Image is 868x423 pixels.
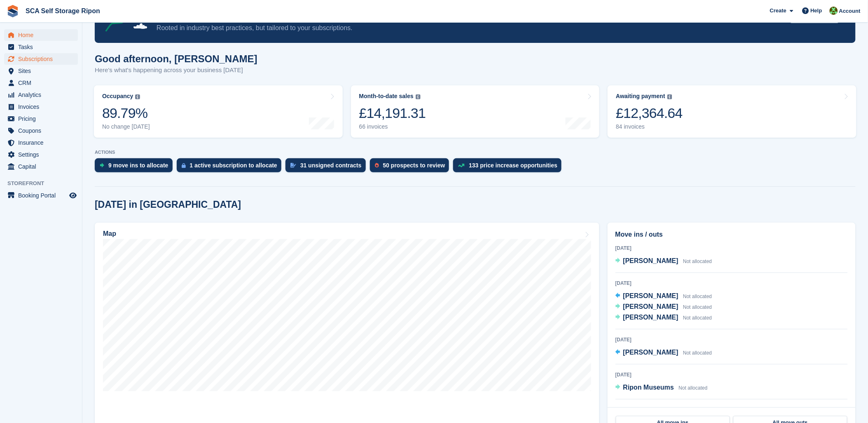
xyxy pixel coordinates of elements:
[683,304,712,310] span: Not allocated
[4,137,78,148] a: menu
[375,163,379,168] img: prospect-51fa495bee0391a8d652442698ab0144808aea92771e9ea1ae160a38d050c398.svg
[615,348,712,358] a: [PERSON_NAME] Not allocated
[18,125,68,136] span: Coupons
[7,179,82,188] span: Storefront
[4,77,78,89] a: menu
[7,5,19,17] img: stora-icon-8386f47178a22dfd0bd8f6a31ec36ba5ce8667c1dd55bd0f319d3a0aa187defe.svg
[416,94,421,99] img: icon-info-grey-7440780725fd019a000dd9b08b2336e03edf1995a4989e88bcd33f0948082b44.svg
[102,105,150,122] div: 89.79%
[615,256,712,267] a: [PERSON_NAME] Not allocated
[300,162,362,169] div: 31 unsigned contracts
[4,190,78,201] a: menu
[615,371,848,378] div: [DATE]
[95,53,257,64] h1: Good afternoon, [PERSON_NAME]
[830,7,838,15] img: Kelly Neesham
[102,93,133,100] div: Occupancy
[683,258,712,264] span: Not allocated
[608,85,856,138] a: Awaiting payment £12,364.64 84 invoices
[102,123,150,130] div: No change [DATE]
[190,162,277,169] div: 1 active subscription to allocate
[18,89,68,101] span: Analytics
[68,190,78,200] a: Preview store
[285,158,370,176] a: 31 unsigned contracts
[4,53,78,65] a: menu
[4,89,78,101] a: menu
[103,230,116,237] h2: Map
[458,164,465,167] img: price_increase_opportunities-93ffe204e8149a01c8c9dc8f82e8f89637d9d84a8eef4429ea346261dce0b2c0.svg
[4,101,78,113] a: menu
[351,85,600,138] a: Month-to-date sales £14,191.31 66 invoices
[469,162,557,169] div: 133 price increase opportunities
[615,244,848,252] div: [DATE]
[18,161,68,172] span: Capital
[18,53,68,65] span: Subscriptions
[679,385,708,391] span: Not allocated
[616,123,683,130] div: 84 invoices
[383,162,445,169] div: 50 prospects to review
[453,158,566,176] a: 133 price increase opportunities
[94,85,343,138] a: Occupancy 89.79% No change [DATE]
[4,161,78,172] a: menu
[683,315,712,321] span: Not allocated
[811,7,822,15] span: Help
[95,199,241,210] h2: [DATE] in [GEOGRAPHIC_DATA]
[100,163,104,168] img: move_ins_to_allocate_icon-fdf77a2bb77ea45bf5b3d319d69a93e2d87916cf1d5bf7949dd705db3b84f3ca.svg
[615,291,712,302] a: [PERSON_NAME] Not allocated
[182,163,186,168] img: active_subscription_to_allocate_icon-d502201f5373d7db506a760aba3b589e785aa758c864c3986d89f69b8ff3...
[18,113,68,125] span: Pricing
[18,77,68,89] span: CRM
[108,162,168,169] div: 9 move ins to allocate
[623,349,678,356] span: [PERSON_NAME]
[18,29,68,41] span: Home
[623,303,678,310] span: [PERSON_NAME]
[95,150,856,155] p: ACTIONS
[4,125,78,136] a: menu
[683,294,712,299] span: Not allocated
[135,94,140,99] img: icon-info-grey-7440780725fd019a000dd9b08b2336e03edf1995a4989e88bcd33f0948082b44.svg
[95,158,177,176] a: 9 move ins to allocate
[18,41,68,53] span: Tasks
[770,7,786,15] span: Create
[616,105,683,122] div: £12,364.64
[615,302,712,313] a: [PERSON_NAME] Not allocated
[623,257,678,264] span: [PERSON_NAME]
[667,94,672,99] img: icon-info-grey-7440780725fd019a000dd9b08b2336e03edf1995a4989e88bcd33f0948082b44.svg
[4,29,78,41] a: menu
[615,313,712,323] a: [PERSON_NAME] Not allocated
[4,65,78,77] a: menu
[4,149,78,160] a: menu
[4,113,78,125] a: menu
[623,292,678,299] span: [PERSON_NAME]
[22,4,103,18] a: SCA Self Storage Ripon
[18,101,68,113] span: Invoices
[18,65,68,77] span: Sites
[615,406,848,414] div: [DATE]
[370,158,454,176] a: 50 prospects to review
[359,93,414,100] div: Month-to-date sales
[95,66,257,75] p: Here's what's happening across your business [DATE]
[4,41,78,53] a: menu
[18,190,68,201] span: Booking Portal
[839,7,861,15] span: Account
[18,149,68,160] span: Settings
[290,163,296,168] img: contract_signature_icon-13c848040528278c33f63329250d36e43548de30e8caae1d1a13099fd9432cc5.svg
[623,314,678,321] span: [PERSON_NAME]
[615,383,708,393] a: Ripon Museums Not allocated
[359,105,426,122] div: £14,191.31
[623,384,674,391] span: Ripon Museums
[683,350,712,356] span: Not allocated
[616,93,665,100] div: Awaiting payment
[157,23,784,33] p: Rooted in industry best practices, but tailored to your subscriptions.
[18,137,68,148] span: Insurance
[615,336,848,343] div: [DATE]
[615,280,848,287] div: [DATE]
[177,158,285,176] a: 1 active subscription to allocate
[615,230,848,240] h2: Move ins / outs
[359,123,426,130] div: 66 invoices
